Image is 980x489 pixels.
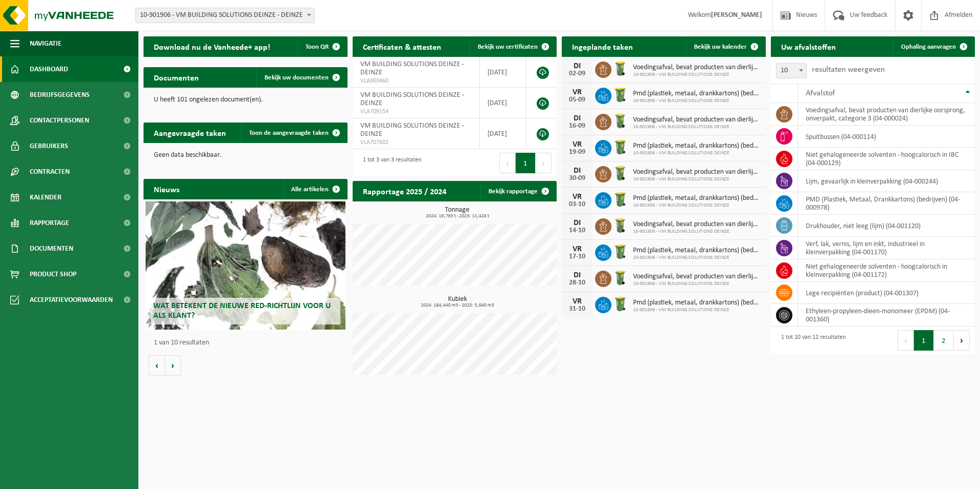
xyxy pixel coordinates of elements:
[633,229,761,235] span: 10-901906 - VM BUILDING SOLUTIONS DEINZE
[478,44,538,50] span: Bekijk uw certificaten
[954,330,970,351] button: Next
[30,133,68,159] span: Gebruikers
[901,44,956,50] span: Ophaling aanvragen
[567,271,587,279] div: DI
[611,243,629,260] img: WB-0240-HPE-GN-50
[135,8,315,23] span: 10-901906 - VM BUILDING SOLUTIONS DEINZE - DEINZE
[567,70,587,77] div: 02-09
[798,282,975,304] td: lege recipiënten (product) (04-001307)
[30,56,68,82] span: Dashboard
[694,44,747,50] span: Bekijk uw kalender
[360,91,464,107] span: VM BUILDING SOLUTIONS DEINZE - DEINZE
[611,295,629,313] img: WB-0240-HPE-GN-50
[154,96,337,104] p: U heeft 101 ongelezen document(en).
[567,96,587,104] div: 05-09
[611,165,629,182] img: WB-0140-HPE-GN-50
[633,307,761,313] span: 10-901906 - VM BUILDING SOLUTIONS DEINZE
[633,220,761,229] span: Voedingsafval, bevat producten van dierlijke oorsprong, onverpakt, categorie 3
[798,148,975,170] td: niet gehalogeneerde solventen - hoogcalorisch in IBC (04-000129)
[165,355,181,376] button: Volgende
[567,305,587,313] div: 31-10
[360,122,464,138] span: VM BUILDING SOLUTIONS DEINZE - DEINZE
[154,339,342,347] p: 1 van 10 resultaten
[256,67,346,88] a: Bekijk uw documenten
[480,57,526,88] td: [DATE]
[480,118,526,149] td: [DATE]
[914,330,934,351] button: 1
[633,98,761,104] span: 10-901906 - VM BUILDING SOLUTIONS DEINZE
[30,236,73,261] span: Documenten
[30,185,62,210] span: Kalender
[711,11,762,19] strong: [PERSON_NAME]
[567,167,587,175] div: DI
[798,170,975,192] td: lijm, gevaarlijk in kleinverpakking (04-000244)
[149,355,165,376] button: Vorige
[567,279,587,287] div: 28-10
[30,261,76,287] span: Product Shop
[611,112,629,130] img: WB-0140-HPE-GN-50
[353,36,452,56] h2: Certificaten & attesten
[567,219,587,227] div: DI
[499,153,516,173] button: Previous
[536,153,552,173] button: Next
[611,60,629,77] img: WB-0140-HPE-GN-50
[30,210,69,236] span: Rapportage
[283,179,346,199] a: Alle artikelen
[633,273,761,281] span: Voedingsafval, bevat producten van dierlijke oorsprong, onverpakt, categorie 3
[611,86,629,104] img: WB-0240-HPE-GN-50
[358,296,557,308] h3: Kubiek
[567,175,587,182] div: 30-09
[358,152,421,174] div: 1 tot 3 van 3 resultaten
[611,217,629,234] img: WB-0140-HPE-GN-50
[567,253,587,260] div: 17-10
[305,44,329,50] span: Toon QR
[633,150,761,156] span: 10-901906 - VM BUILDING SOLUTIONS DEINZE
[633,168,761,176] span: Voedingsafval, bevat producten van dierlijke oorsprong, onverpakt, categorie 3
[798,126,975,148] td: spuitbussen (04-000114)
[812,66,885,74] label: resultaten weergeven
[567,149,587,156] div: 19-09
[144,123,236,142] h2: Aangevraagde taken
[611,269,629,287] img: WB-0140-HPE-GN-50
[154,152,337,159] p: Geen data beschikbaar.
[633,202,761,209] span: 10-901906 - VM BUILDING SOLUTIONS DEINZE
[633,116,761,124] span: Voedingsafval, bevat producten van dierlijke oorsprong, onverpakt, categorie 3
[30,287,113,313] span: Acceptatievoorwaarden
[798,304,975,327] td: ethyleen-propyleen-dieen-monomeer (EPDM) (04-001360)
[30,82,90,108] span: Bedrijfsgegevens
[633,72,761,78] span: 10-901906 - VM BUILDING SOLUTIONS DEINZE
[633,90,761,98] span: Pmd (plastiek, metaal, drankkartons) (bedrijven)
[30,108,89,133] span: Contactpersonen
[633,299,761,307] span: Pmd (plastiek, metaal, drankkartons) (bedrijven)
[153,302,331,320] span: Wat betekent de nieuwe RED-richtlijn voor u als klant?
[777,64,806,78] span: 10
[771,36,846,56] h2: Uw afvalstoffen
[358,303,557,308] span: 2024: 184,440 m3 - 2025: 5,840 m3
[567,140,587,149] div: VR
[30,31,62,56] span: Navigatie
[144,67,209,87] h2: Documenten
[633,194,761,202] span: Pmd (plastiek, metaal, drankkartons) (bedrijven)
[633,176,761,182] span: 10-901906 - VM BUILDING SOLUTIONS DEINZE
[893,36,974,57] a: Ophaling aanvragen
[934,330,954,351] button: 2
[264,74,329,81] span: Bekijk uw documenten
[567,201,587,208] div: 03-10
[806,89,835,97] span: Afvalstof
[686,36,765,57] a: Bekijk uw kalender
[611,138,629,156] img: WB-0240-HPE-GN-50
[358,207,557,219] h3: Tonnage
[798,103,975,126] td: voedingsafval, bevat producten van dierlijke oorsprong, onverpakt, categorie 3 (04-000024)
[798,192,975,215] td: PMD (Plastiek, Metaal, Drankkartons) (bedrijven) (04-000978)
[567,297,587,305] div: VR
[480,181,556,201] a: Bekijk rapportage
[798,259,975,282] td: niet gehalogeneerde solventen - hoogcalorisch in kleinverpakking (04-001172)
[353,181,457,201] h2: Rapportage 2025 / 2024
[633,247,761,255] span: Pmd (plastiek, metaal, drankkartons) (bedrijven)
[798,215,975,237] td: drukhouder, niet leeg (lijm) (04-001120)
[567,245,587,253] div: VR
[144,36,280,56] h2: Download nu de Vanheede+ app!
[360,108,472,116] span: VLA709154
[798,237,975,259] td: verf, lak, vernis, lijm en inkt, industrieel in kleinverpakking (04-001170)
[567,88,587,96] div: VR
